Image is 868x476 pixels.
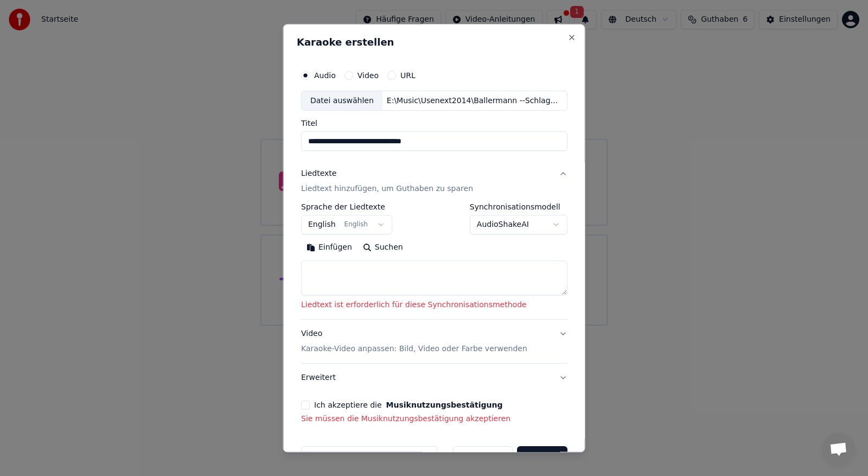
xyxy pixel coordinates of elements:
div: LiedtexteLiedtext hinzufügen, um Guthaben zu sparen [301,204,567,320]
label: URL [400,72,416,79]
div: E:\Music\Usenext2014\Ballermann --Schlageralarm -- 2013 320_kbps 96 db\21. [PERSON_NAME] - Die Kr... [382,96,566,106]
label: Synchronisationsmodell [469,204,567,211]
label: Audio [314,72,336,79]
button: Einfügen [301,239,358,257]
button: Erstellen [516,447,567,466]
button: VideoKaraoke-Video anpassen: Bild, Video oder Farbe verwenden [301,320,567,364]
div: Liedtexte [301,169,336,180]
label: Sprache der Liedtexte [301,204,392,211]
h2: Karaoke erstellen [297,37,572,47]
button: Suchen [357,239,408,257]
p: Liedtext hinzufügen, um Guthaben zu sparen [301,184,473,195]
label: Titel [301,120,567,128]
button: LiedtexteLiedtext hinzufügen, um Guthaben zu sparen [301,160,567,204]
button: Erweitert [301,364,567,392]
p: Karaoke-Video anpassen: Bild, Video oder Farbe verwenden [301,344,527,355]
button: Abbrechen [453,447,512,466]
p: Sie müssen die Musiknutzungsbestätigung akzeptieren [301,414,567,425]
div: Video [301,329,527,355]
p: Liedtext ist erforderlich für diese Synchronisationsmethode [301,300,567,311]
label: Ich akzeptiere die [314,402,502,409]
label: Video [357,72,378,79]
button: Ich akzeptiere die [386,402,502,409]
div: Datei auswählen [302,91,382,111]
